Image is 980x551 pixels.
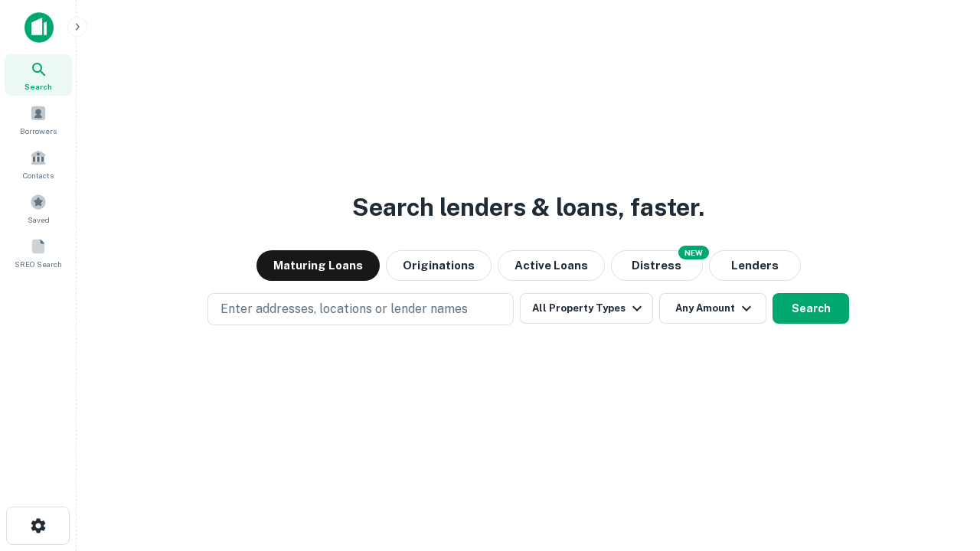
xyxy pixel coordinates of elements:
[352,189,704,226] h3: Search lenders & loans, faster.
[903,429,980,502] iframe: Chat Widget
[5,143,72,184] a: Contacts
[220,300,468,318] p: Enter addresses, locations or lender names
[611,250,703,281] button: Search distressed loans with lien and other non-mortgage details.
[15,258,62,270] span: SREO Search
[24,80,52,93] span: Search
[5,187,72,229] a: Saved
[5,99,72,140] a: Borrowers
[5,54,72,96] a: Search
[678,246,709,259] div: NEW
[24,12,54,43] img: capitalize-icon.png
[5,232,72,273] a: SREO Search
[773,293,849,324] button: Search
[498,250,605,281] button: Active Loans
[386,250,492,281] button: Originations
[207,293,514,325] button: Enter addresses, locations or lender names
[28,214,50,226] span: Saved
[520,293,653,324] button: All Property Types
[659,293,766,324] button: Any Amount
[20,125,57,137] span: Borrowers
[256,250,380,281] button: Maturing Loans
[709,250,801,281] button: Lenders
[23,169,54,181] span: Contacts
